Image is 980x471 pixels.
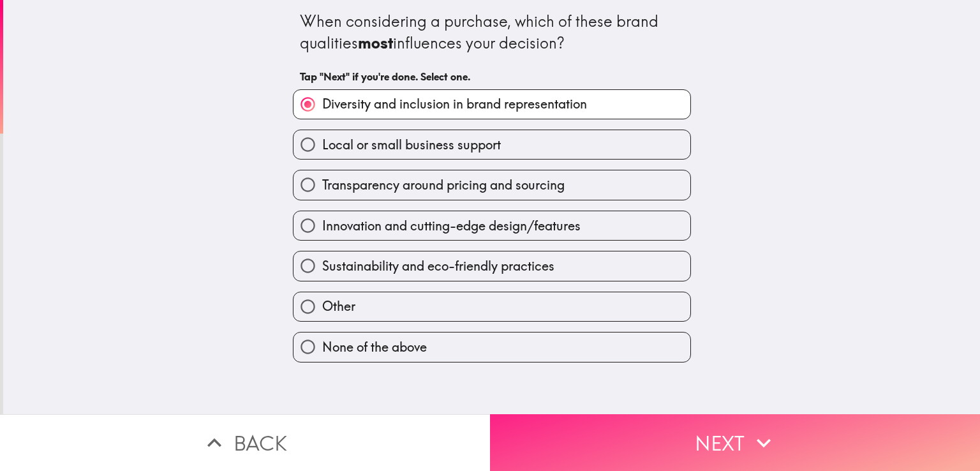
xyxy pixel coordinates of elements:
span: Sustainability and eco-friendly practices [322,257,554,275]
button: Next [490,414,980,471]
span: Innovation and cutting-edge design/features [322,217,581,235]
button: Innovation and cutting-edge design/features [293,211,690,240]
h6: Tap "Next" if you're done. Select one. [300,70,684,84]
button: Transparency around pricing and sourcing [293,170,690,199]
span: None of the above [322,338,427,356]
button: None of the above [293,333,690,361]
div: When considering a purchase, which of these brand qualities influences your decision? [300,11,684,54]
button: Diversity and inclusion in brand representation [293,90,690,119]
span: Local or small business support [322,136,501,154]
button: Sustainability and eco-friendly practices [293,251,690,280]
span: Other [322,297,355,315]
button: Other [293,292,690,321]
b: most [358,33,393,52]
span: Transparency around pricing and sourcing [322,176,565,194]
span: Diversity and inclusion in brand representation [322,95,587,113]
button: Local or small business support [293,130,690,159]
